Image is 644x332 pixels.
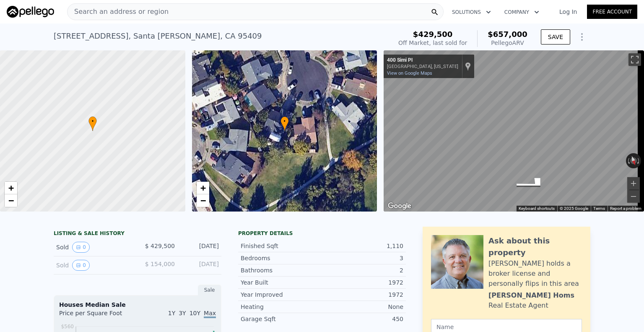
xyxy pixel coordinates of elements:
span: Max [204,310,216,318]
div: LISTING & SALE HISTORY [54,230,221,238]
span: $ 154,000 [145,261,175,267]
div: 450 [322,315,403,323]
span: 3Y [179,310,186,316]
span: $657,000 [488,30,527,39]
a: View on Google Maps [387,71,432,76]
button: Rotate counterclockwise [626,153,631,168]
div: 2 [322,266,403,274]
div: Pellego ARV [488,39,527,47]
div: [GEOGRAPHIC_DATA], [US_STATE] [387,64,458,69]
span: 1Y [168,310,175,316]
div: Year Built [241,278,322,287]
div: 1,110 [322,242,403,250]
a: Free Account [587,5,637,19]
a: Show location on map [465,62,471,71]
div: • [88,116,97,131]
img: Google [386,201,413,212]
span: Search an address or region [68,7,169,17]
button: Zoom out [627,190,640,203]
button: Zoom in [627,177,640,190]
div: Year Improved [241,290,322,299]
span: 10Y [190,310,200,316]
div: Real Estate Agent [488,301,548,311]
button: SAVE [541,29,570,44]
span: − [8,195,14,206]
button: Toggle fullscreen view [628,53,641,66]
div: Heating [241,303,322,311]
div: Price per Square Foot [59,309,138,322]
div: 3 [322,254,403,262]
span: + [200,183,205,193]
path: Go Northwest, Simi Pl [502,173,564,193]
span: $ 429,500 [145,243,175,249]
div: [DATE] [182,242,219,253]
span: © 2025 Google [560,206,588,211]
a: Log In [549,8,587,16]
span: $429,500 [413,30,453,39]
div: Garage Sqft [241,315,322,323]
div: Houses Median Sale [59,301,216,309]
button: Company [498,5,546,20]
button: Show Options [574,29,590,45]
div: Street View [384,50,644,212]
div: Map [384,50,644,212]
div: Sold [56,242,131,253]
button: Solutions [445,5,498,20]
div: Bathrooms [241,266,322,274]
span: + [8,183,14,193]
span: • [88,118,97,125]
div: [PERSON_NAME] Homs [488,290,574,301]
div: 1972 [322,278,403,287]
a: Zoom out [5,194,17,207]
span: − [200,195,205,206]
img: Pellego [7,6,54,18]
div: [PERSON_NAME] holds a broker license and personally flips in this area [488,259,582,289]
span: • [280,118,289,125]
div: • [280,116,289,131]
tspan: $560 [61,324,74,329]
button: View historical data [72,260,90,271]
a: Report a problem [610,206,641,211]
div: [STREET_ADDRESS] , Santa [PERSON_NAME] , CA 95409 [54,30,262,42]
div: Property details [238,230,406,237]
div: Sale [198,285,221,295]
div: Ask about this property [488,235,582,259]
a: Zoom in [197,182,209,194]
a: Zoom in [5,182,17,194]
div: [DATE] [182,260,219,271]
div: 400 Simi Pl [387,57,458,64]
button: Reset the view [628,153,639,169]
a: Zoom out [197,194,209,207]
div: Off Market, last sold for [398,39,467,47]
div: Bedrooms [241,254,322,262]
a: Terms (opens in new tab) [593,206,605,211]
div: 1972 [322,290,403,299]
button: View historical data [72,242,90,253]
a: Open this area in Google Maps (opens a new window) [386,201,413,212]
div: None [322,303,403,311]
button: Keyboard shortcuts [519,206,555,212]
button: Rotate clockwise [637,153,641,168]
div: Finished Sqft [241,242,322,250]
div: Sold [56,260,131,271]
